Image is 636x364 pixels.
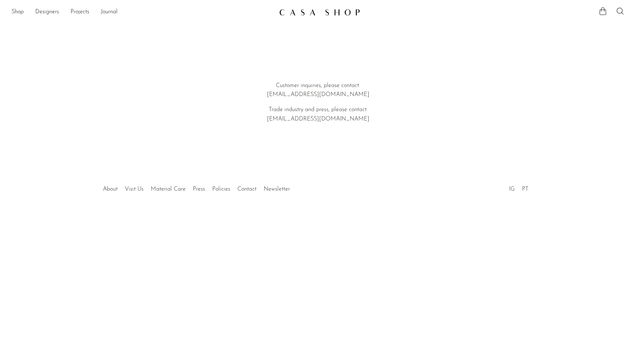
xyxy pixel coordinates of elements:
[103,186,118,192] a: About
[12,6,273,18] nav: Desktop navigation
[193,186,205,192] a: Press
[35,8,59,17] a: Designers
[125,186,144,192] a: Visit Us
[12,8,24,17] a: Shop
[505,181,532,194] ul: Social Medias
[99,181,294,194] ul: Quick links
[212,186,230,192] a: Policies
[522,186,528,192] a: PT
[215,81,421,100] p: Customer inquiries, please contact: [EMAIL_ADDRESS][DOMAIN_NAME]
[71,8,89,17] a: Projects
[509,186,515,192] a: IG
[215,105,421,124] p: Trade industry and press, please contact: [EMAIL_ADDRESS][DOMAIN_NAME]
[12,6,273,18] ul: NEW HEADER MENU
[101,8,118,17] a: Journal
[237,186,256,192] a: Contact
[151,186,186,192] a: Material Care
